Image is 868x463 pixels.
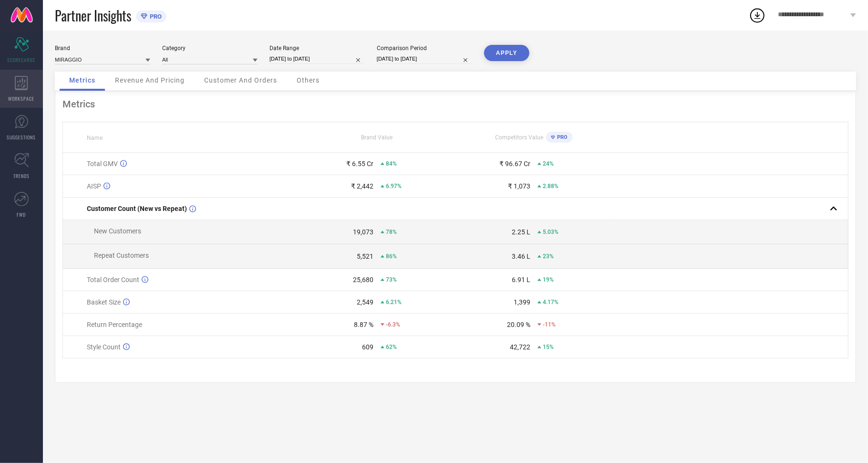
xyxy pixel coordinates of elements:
div: 2,549 [357,298,373,306]
span: Revenue And Pricing [115,76,185,84]
span: 5.03% [543,229,558,235]
div: ₹ 96.67 Cr [499,160,530,168]
span: 6.97% [386,183,402,189]
div: ₹ 6.55 Cr [346,160,373,168]
div: 25,680 [353,276,373,284]
span: Repeat Customers [94,252,149,259]
div: 1,399 [514,298,530,306]
input: Select comparison period [377,54,472,64]
div: 8.87 % [354,321,373,328]
div: 20.09 % [507,321,530,328]
span: -11% [543,321,556,328]
div: ₹ 1,073 [508,182,530,190]
span: FWD [17,211,26,218]
div: 2.25 L [512,228,530,236]
span: 62% [386,344,397,350]
span: SUGGESTIONS [7,134,36,141]
div: 42,722 [510,343,530,351]
span: 23% [543,253,554,260]
span: WORKSPACE [9,95,35,102]
span: 24% [543,160,554,167]
span: Customer And Orders [204,76,277,84]
span: Basket Size [87,298,121,306]
div: ₹ 2,442 [351,182,373,190]
span: 86% [386,253,397,260]
span: Style Count [87,343,121,351]
div: Date Range [269,45,365,52]
span: 4.17% [543,299,558,305]
span: Others [297,76,320,84]
div: Category [162,45,258,52]
span: 2.88% [543,183,558,189]
span: TRENDS [13,172,30,179]
span: Name [87,135,103,141]
div: 6.91 L [512,276,530,284]
div: 609 [362,343,373,351]
button: APPLY [484,45,529,61]
span: New Customers [94,227,141,235]
span: 19% [543,276,554,283]
span: SCORECARDS [8,56,36,63]
div: Comparison Period [377,45,472,52]
span: Total Order Count [87,276,139,284]
div: Metrics [62,98,848,110]
span: 84% [386,160,397,167]
span: Brand Value [361,134,393,141]
span: Partner Insights [55,6,131,25]
span: PRO [555,134,568,140]
div: Brand [55,45,150,52]
span: 15% [543,344,554,350]
span: Customer Count (New vs Repeat) [87,205,187,212]
span: 6.21% [386,299,402,305]
div: 5,521 [357,253,373,260]
span: Metrics [69,76,95,84]
span: Return Percentage [87,321,142,328]
span: -6.3% [386,321,400,328]
span: 73% [386,276,397,283]
div: 3.46 L [512,253,530,260]
span: 78% [386,229,397,235]
span: PRO [147,13,162,20]
span: AISP [87,182,101,190]
input: Select date range [269,54,365,64]
div: Open download list [749,7,766,24]
span: Competitors Value [496,134,544,141]
div: 19,073 [353,228,373,236]
span: Total GMV [87,160,118,168]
